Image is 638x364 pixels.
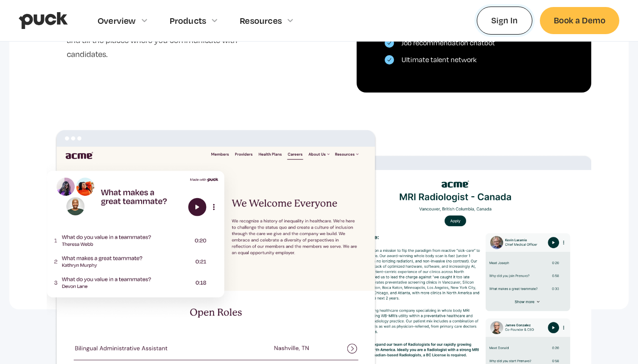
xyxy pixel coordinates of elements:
[401,56,477,64] div: Ultimate talent network
[170,15,207,26] div: Products
[387,41,391,45] img: Checkmark icon
[401,39,495,47] div: Job recommendation chatbot
[98,15,136,26] div: Overview
[240,15,282,26] div: Resources
[477,7,532,34] a: Sign In
[387,58,391,62] img: Checkmark icon
[540,7,619,34] a: Book a Demo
